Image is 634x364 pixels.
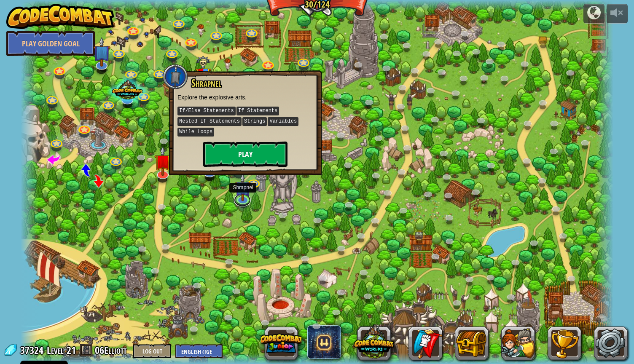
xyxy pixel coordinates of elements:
[6,4,114,29] img: CodeCombat - Learn how to code by playing a game
[177,128,214,136] kbd: While Loops
[177,107,236,115] kbd: If/Else Statements
[133,344,171,358] button: Log Out
[95,343,129,357] a: 06Elliott
[414,232,423,240] img: silver-chest.png
[242,117,267,126] kbd: Strings
[177,93,313,102] p: Explore the explosive arts.
[268,117,298,126] kbd: Variables
[607,4,628,24] button: Adjust volume
[93,37,110,67] img: level-banner-unstarted-subscriber.png
[235,174,251,201] img: level-banner-unstarted-subscriber.png
[539,37,548,44] img: bronze-chest.png
[154,146,171,176] img: level-banner-unstarted.png
[236,107,279,115] kbd: If Statements
[47,343,64,357] span: Level
[6,31,95,56] a: Play Golden Goal
[67,343,76,357] span: 21
[203,142,287,167] button: Play
[195,56,211,87] img: level-banner-multiplayer.png
[177,117,242,126] kbd: Nested If Statements
[20,343,46,357] span: 37324
[583,4,604,24] button: Campaigns
[191,76,221,90] span: Shrapnel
